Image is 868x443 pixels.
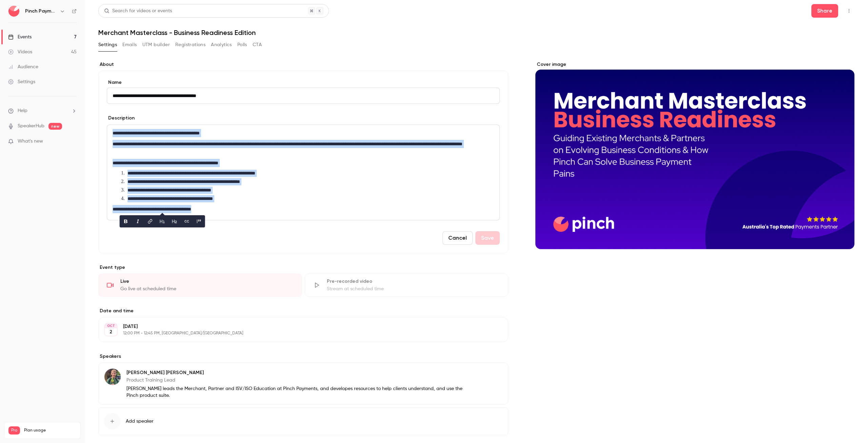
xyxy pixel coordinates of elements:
button: UTM builder [142,39,170,50]
div: Settings [8,78,35,85]
button: Registrations [175,39,205,50]
button: blockquote [194,216,204,227]
button: Polls [237,39,247,50]
p: [PERSON_NAME] leads the Merchant, Partner and ISV/ISO Education at Pinch Payments, and developes ... [126,385,464,399]
button: Analytics [211,39,232,50]
span: Pro [8,426,20,435]
button: bold [120,216,131,227]
label: About [98,61,508,68]
p: Event type [98,264,508,271]
button: italic [133,216,143,227]
div: Audience [8,63,38,70]
span: Plan usage [24,428,76,433]
label: Description [107,115,135,122]
div: Search for videos or events [104,7,172,15]
label: Speakers [98,353,508,360]
p: 12:00 PM - 12:45 PM, [GEOGRAPHIC_DATA]/[GEOGRAPHIC_DATA] [123,331,472,336]
a: SpeakerHub [18,123,44,130]
button: CTA [253,39,262,50]
label: Date and time [98,308,508,314]
p: [PERSON_NAME] [PERSON_NAME] [126,369,464,376]
div: Stream at scheduled time [327,285,500,292]
div: LiveGo live at scheduled time [98,274,302,297]
div: Videos [8,49,32,55]
button: Add speaker [98,407,508,435]
div: OCT [105,324,117,328]
div: Cameron Taylor[PERSON_NAME] [PERSON_NAME]Product Training Lead[PERSON_NAME] leads the Merchant, P... [98,363,508,405]
button: Cancel [442,231,473,245]
button: Emails [122,39,137,50]
span: Help [18,107,27,114]
section: Cover image [535,61,854,249]
button: Share [811,4,838,18]
button: link [145,216,156,227]
img: Pinch Payments [8,6,19,17]
span: new [48,123,62,130]
div: Pre-recorded videoStream at scheduled time [305,274,509,297]
p: [DATE] [123,323,472,330]
h6: Pinch Payments [25,8,57,15]
span: What's new [18,138,43,145]
p: Product Training Lead [126,377,464,384]
iframe: Noticeable Trigger [68,139,77,145]
div: editor [107,125,499,220]
p: 2 [110,329,112,335]
li: help-dropdown-opener [8,107,77,114]
div: Pre-recorded video [327,278,500,285]
h1: Merchant Masterclass - Business Readiness Edition [98,29,854,37]
button: Settings [98,39,117,50]
section: description [107,125,500,220]
div: Events [8,34,32,40]
div: Go live at scheduled time [120,285,294,292]
div: Live [120,278,294,285]
span: Add speaker [126,418,154,425]
label: Name [107,79,500,86]
img: Cameron Taylor [104,369,121,385]
label: Cover image [535,61,854,68]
